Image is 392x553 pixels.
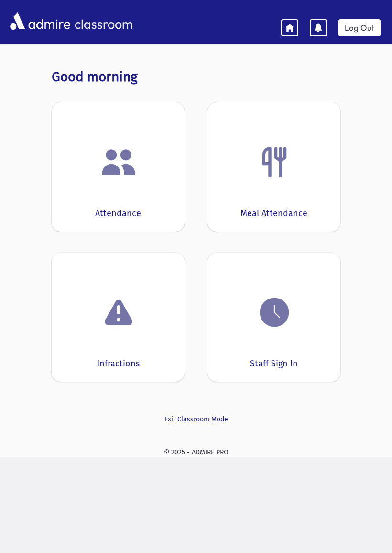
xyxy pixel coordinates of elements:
img: AdmirePro [8,10,73,32]
div: Meal Attendance [240,207,307,220]
div: Infractions [97,357,140,370]
a: Exit Classroom Mode [52,414,340,424]
a: Log Out [338,19,381,36]
span: classroom [73,9,133,34]
div: Staff Sign In [250,357,298,370]
img: users.png [100,144,137,180]
div: © 2025 - ADMIRE PRO [8,447,384,457]
h3: Good morning [52,69,340,85]
img: clock.png [256,294,293,331]
div: Attendance [95,207,141,220]
img: exclamation.png [100,296,137,332]
img: Fork.png [256,144,293,180]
